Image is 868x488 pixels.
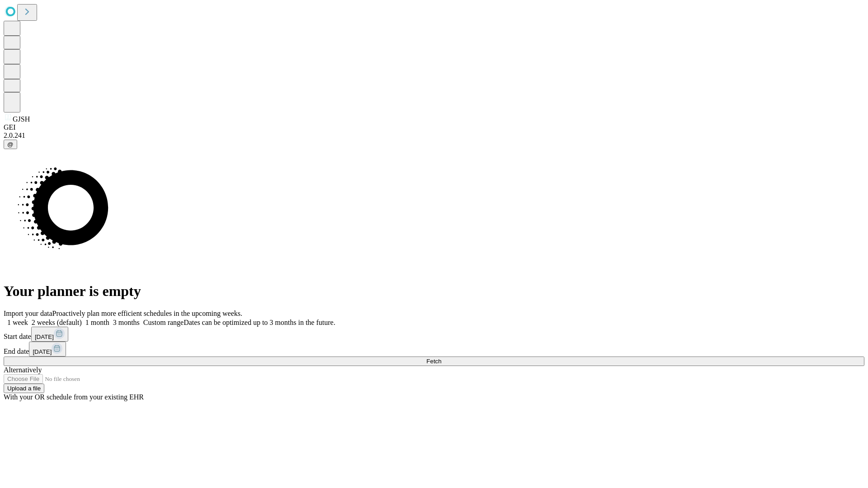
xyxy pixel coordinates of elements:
div: Start date [4,327,864,342]
span: Alternatively [4,366,42,374]
span: Proactively plan more efficient schedules in the upcoming weeks. [52,310,242,317]
span: @ [7,141,14,148]
span: 3 months [113,319,140,326]
button: Fetch [4,357,864,366]
div: GEI [4,123,864,131]
span: 1 week [7,319,28,326]
button: @ [4,140,17,149]
button: [DATE] [31,327,68,342]
h1: Your planner is empty [4,283,864,300]
span: Import your data [4,310,52,317]
span: Dates can be optimized up to 3 months in the future. [184,319,335,326]
span: [DATE] [33,348,52,355]
span: 1 month [85,319,109,326]
span: GJSH [13,115,30,123]
span: With your OR schedule from your existing EHR [4,393,144,401]
span: Fetch [426,358,441,365]
button: Upload a file [4,384,44,393]
button: [DATE] [29,342,66,357]
div: 2.0.241 [4,131,864,140]
span: Custom range [143,319,184,326]
div: End date [4,342,864,357]
span: 2 weeks (default) [32,319,82,326]
span: [DATE] [35,333,54,340]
